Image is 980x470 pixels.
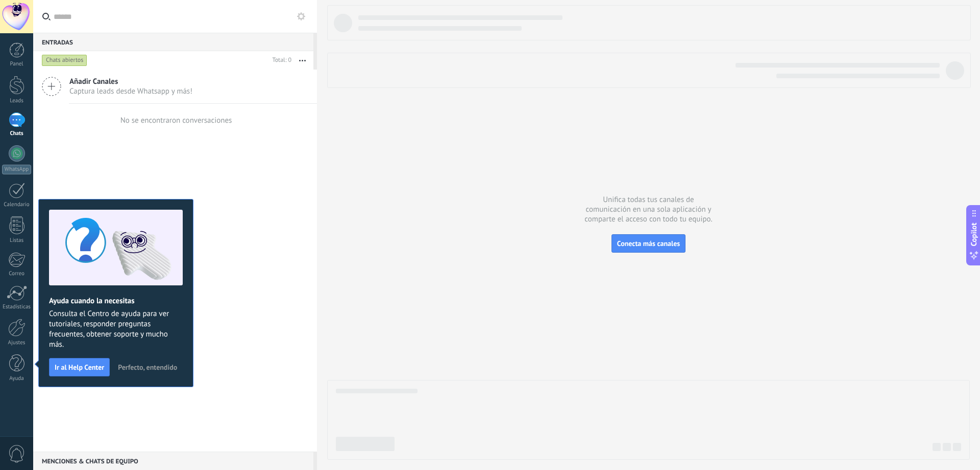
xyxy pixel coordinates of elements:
span: Conecta más canales [617,239,680,248]
h2: Ayuda cuando la necesitas [49,296,183,306]
span: Copilot [969,222,979,246]
div: Listas [2,237,32,244]
div: Chats [2,130,32,137]
div: Chats abiertos [42,54,87,66]
span: Perfecto, entendido [118,364,177,371]
div: Total: 0 [268,55,291,65]
div: Estadísticas [2,304,32,310]
div: Calendario [2,202,32,208]
div: Entradas [33,33,313,51]
div: Ajustes [2,340,32,346]
span: Añadir Canales [69,77,192,86]
div: Ayuda [2,375,32,382]
button: Perfecto, entendido [113,360,182,375]
button: Ir al Help Center [49,358,110,376]
span: Consulta el Centro de ayuda para ver tutoriales, responder preguntas frecuentes, obtener soporte ... [49,309,183,350]
span: Ir al Help Center [55,364,104,371]
button: Conecta más canales [611,234,685,253]
span: Captura leads desde Whatsapp y más! [69,86,192,96]
div: No se encontraron conversaciones [120,116,232,125]
div: Panel [2,61,32,68]
div: Leads [2,98,32,104]
div: Menciones & Chats de equipo [33,452,313,470]
div: Correo [2,271,32,277]
div: WhatsApp [2,165,31,174]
